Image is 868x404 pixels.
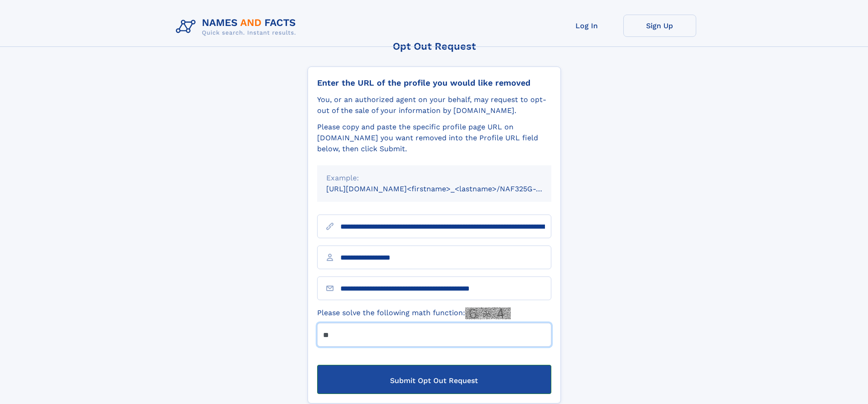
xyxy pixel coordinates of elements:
label: Please solve the following math function: [317,307,511,319]
small: [URL][DOMAIN_NAME]<firstname>_<lastname>/NAF325G-xxxxxxxx [326,184,569,193]
div: You, or an authorized agent on your behalf, may request to opt-out of the sale of your informatio... [317,94,551,116]
div: Enter the URL of the profile you would like removed [317,78,551,88]
div: Please copy and paste the specific profile page URL on [DOMAIN_NAME] you want removed into the Pr... [317,122,551,154]
a: Sign Up [623,15,696,37]
div: Example: [326,173,542,184]
button: Submit Opt Out Request [317,365,551,394]
a: Log In [550,15,623,37]
img: Logo Names and Facts [172,15,303,39]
